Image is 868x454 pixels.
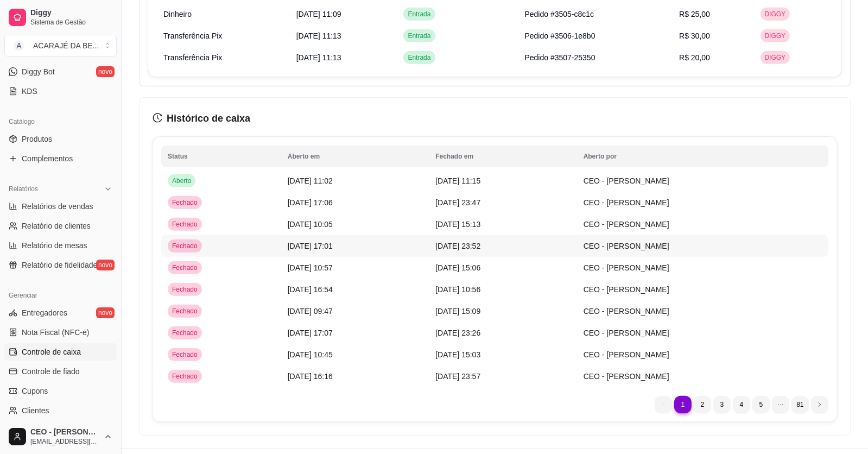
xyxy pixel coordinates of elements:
a: Relatório de mesas [4,237,117,254]
span: Relatório de clientes [22,220,91,231]
li: pagination item 81 [791,396,809,413]
span: [DATE] 10:05 [288,220,333,229]
span: [DATE] 11:09 [296,10,341,18]
span: Relatórios de vendas [22,201,93,212]
span: Controle de fiado [22,366,80,377]
span: Transferência Pix [163,31,222,40]
a: DiggySistema de Gestão [4,4,117,30]
span: Aberto [170,176,193,185]
span: CEO - [PERSON_NAME] [584,329,669,337]
span: DIGGY [763,10,788,18]
span: Produtos [22,134,52,144]
span: Fechado [170,372,200,381]
div: Catálogo [4,113,117,130]
span: Fechado [170,263,200,272]
span: Transferência Pix [163,53,222,62]
a: Relatório de fidelidadenovo [4,256,117,274]
span: CEO - [PERSON_NAME] [584,176,669,185]
span: Complementos [22,153,73,164]
span: [DATE] 16:16 [288,372,333,381]
span: R$ 25,00 [679,10,710,18]
span: CEO - [PERSON_NAME] [584,198,669,207]
li: pagination item 3 [713,396,731,413]
span: [EMAIL_ADDRESS][DOMAIN_NAME] [30,437,99,446]
th: Aberto em [281,146,429,167]
span: Fechado [170,285,200,294]
span: [DATE] 15:03 [435,350,480,359]
span: [DATE] 23:57 [435,372,480,381]
li: pagination item 4 [733,396,750,413]
li: dots element [772,396,789,413]
span: CEO - [PERSON_NAME] [584,307,669,316]
a: Complementos [4,150,117,167]
th: Status [161,146,281,167]
th: Fechado em [429,146,576,167]
a: Produtos [4,130,117,148]
span: Sistema de Gestão [30,18,112,27]
span: [DATE] 23:26 [435,329,480,337]
span: Clientes [22,405,49,416]
span: [DATE] 15:09 [435,307,480,316]
span: CEO - [PERSON_NAME] [584,372,669,381]
a: Diggy Botnovo [4,63,117,80]
span: Diggy Bot [22,66,55,77]
span: [DATE] 11:13 [296,31,341,40]
li: pagination item 1 active [674,396,692,413]
span: Controle de caixa [22,346,81,357]
span: Pedido #3506-1e8b0 [525,31,595,40]
span: Fechado [170,350,200,359]
span: Relatórios [9,185,38,193]
div: ACARAJÉ DA BE ... [33,40,99,51]
span: [DATE] 23:52 [435,242,480,250]
a: Relatório de clientes [4,217,117,235]
span: [DATE] 11:15 [435,176,480,185]
span: Entrada [406,10,433,18]
span: Nota Fiscal (NFC-e) [22,327,89,338]
span: Dinheiro [163,10,192,18]
span: DIGGY [763,53,788,62]
span: R$ 20,00 [679,53,710,62]
span: history [153,113,162,123]
span: [DATE] 09:47 [288,307,333,316]
span: Entregadores [22,307,67,318]
span: CEO - [PERSON_NAME] [584,263,669,272]
span: Relatório de mesas [22,240,87,251]
button: Select a team [4,35,117,56]
span: CEO - [PERSON_NAME] [584,242,669,250]
span: Entrada [406,53,433,62]
span: CEO - [PERSON_NAME] [584,285,669,294]
a: Entregadoresnovo [4,304,117,321]
a: Controle de caixa [4,343,117,361]
div: Gerenciar [4,287,117,304]
span: [DATE] 10:57 [288,263,333,272]
span: A [14,40,24,51]
span: [DATE] 16:54 [288,285,333,294]
span: Pedido #3505-c8c1c [525,10,594,18]
span: CEO - [PERSON_NAME] [30,427,99,437]
button: CEO - [PERSON_NAME][EMAIL_ADDRESS][DOMAIN_NAME] [4,424,117,450]
span: Cupons [22,386,48,396]
span: Entrada [406,31,433,40]
span: R$ 30,00 [679,31,710,40]
a: Clientes [4,402,117,419]
span: Fechado [170,242,200,250]
a: Nota Fiscal (NFC-e) [4,324,117,341]
span: CEO - [PERSON_NAME] [584,220,669,229]
span: Diggy [30,8,112,18]
span: KDS [22,86,37,97]
span: Fechado [170,220,200,229]
th: Aberto por [577,146,828,167]
span: [DATE] 17:06 [288,198,333,207]
span: [DATE] 10:56 [435,285,480,294]
span: [DATE] 11:13 [296,53,341,62]
span: [DATE] 15:06 [435,263,480,272]
span: [DATE] 11:02 [288,176,333,185]
a: Cupons [4,382,117,400]
span: [DATE] 23:47 [435,198,480,207]
a: Controle de fiado [4,363,117,380]
span: Fechado [170,329,200,337]
span: [DATE] 10:45 [288,350,333,359]
span: [DATE] 15:13 [435,220,480,229]
span: CEO - [PERSON_NAME] [584,350,669,359]
span: Fechado [170,307,200,316]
